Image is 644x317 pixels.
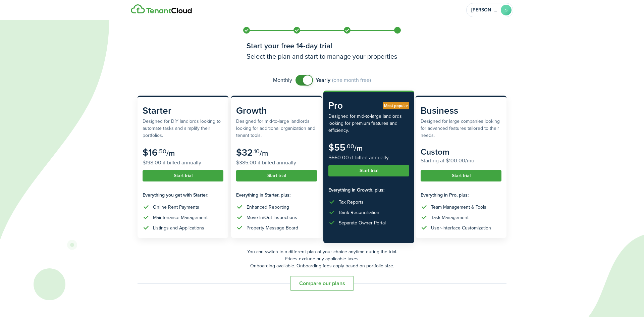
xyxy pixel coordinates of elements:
subscription-pricing-card-price-cents: .50 [158,147,166,156]
div: Task Management [431,214,469,221]
subscription-pricing-card-price-period: /m [166,148,175,159]
span: Most popular [384,103,408,109]
div: Property Message Board [247,224,298,231]
p: You can switch to a different plan of your choice anytime during the trial. Prices exclude any ap... [138,248,506,269]
div: Move In/Out Inspections [247,214,297,221]
subscription-pricing-card-description: Designed for mid-to-large landlords looking for additional organization and tenant tools. [236,118,317,139]
button: Start trial [143,170,223,181]
subscription-pricing-card-features-title: Everything in Pro, plus: [421,192,501,199]
subscription-pricing-card-price-amount: $16 [143,146,158,159]
subscription-pricing-card-price-amount: $55 [328,141,345,154]
span: Stephanie [471,8,498,12]
h1: Start your free 14-day trial [247,40,397,51]
subscription-pricing-card-description: Designed for DIY landlords looking to automate tasks and simplify their portfolios. [143,118,223,139]
subscription-pricing-card-features-title: Everything you get with Starter: [143,192,223,199]
div: Listings and Applications [153,224,204,231]
subscription-pricing-card-price-annual: $385.00 if billed annually [236,159,317,167]
subscription-pricing-card-price-amount: Custom [421,146,449,158]
subscription-pricing-card-price-annual: Starting at $100.00/mo [421,157,501,165]
div: Tax Reports [339,199,364,206]
avatar-text: S [501,5,512,15]
subscription-pricing-card-title: Starter [143,104,223,118]
subscription-pricing-card-description: Designed for large companies looking for advanced features tailored to their needs. [421,118,501,139]
subscription-pricing-card-price-period: /m [354,143,363,154]
button: Start trial [421,170,501,181]
button: Start trial [328,165,409,176]
span: Monthly [273,76,292,84]
subscription-pricing-card-title: Business [421,104,501,118]
subscription-pricing-card-features-title: Everything in Starter, plus: [236,192,317,199]
div: Team Management & Tools [431,204,486,211]
subscription-pricing-card-features-title: Everything in Growth, plus: [328,187,409,194]
div: User-Interface Customization [431,224,491,231]
button: Compare our plans [290,276,354,291]
h3: Select the plan and start to manage your properties [247,51,397,61]
subscription-pricing-card-price-annual: $198.00 if billed annually [143,159,223,167]
subscription-pricing-card-price-cents: .00 [345,142,354,151]
div: Online Rent Payments [153,204,199,211]
subscription-pricing-card-description: Designed for mid-to-large landlords looking for premium features and efficiency. [328,113,409,134]
div: Maintenance Management [153,214,208,221]
img: Logo [131,4,192,14]
subscription-pricing-card-price-amount: $32 [236,146,253,159]
subscription-pricing-card-title: Pro [328,99,409,113]
button: Start trial [236,170,317,181]
subscription-pricing-card-price-annual: $660.00 if billed annually [328,154,409,162]
button: Open menu [466,3,513,17]
div: Bank Reconciliation [339,209,379,216]
div: Enhanced Reporting [247,204,289,211]
div: Separate Owner Portal [339,219,386,226]
subscription-pricing-card-price-cents: .10 [253,147,260,156]
subscription-pricing-card-title: Growth [236,104,317,118]
subscription-pricing-card-price-period: /m [260,148,268,159]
